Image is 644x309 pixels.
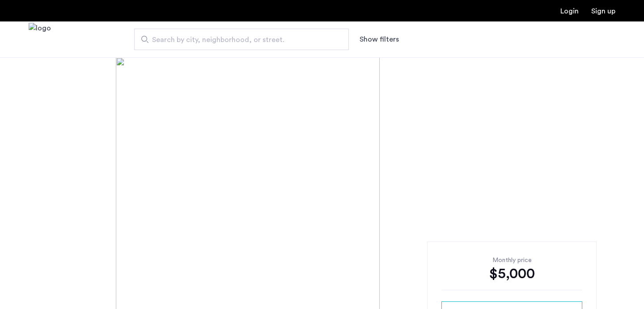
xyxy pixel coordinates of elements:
[360,34,399,45] button: Show or hide filters
[29,23,51,56] a: Cazamio Logo
[441,265,582,283] div: $5,000
[152,34,324,45] span: Search by city, neighborhood, or street.
[560,8,579,15] a: Login
[134,29,349,50] input: Apartment Search
[591,8,615,15] a: Registration
[29,23,51,56] img: logo
[441,256,582,265] div: Monthly price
